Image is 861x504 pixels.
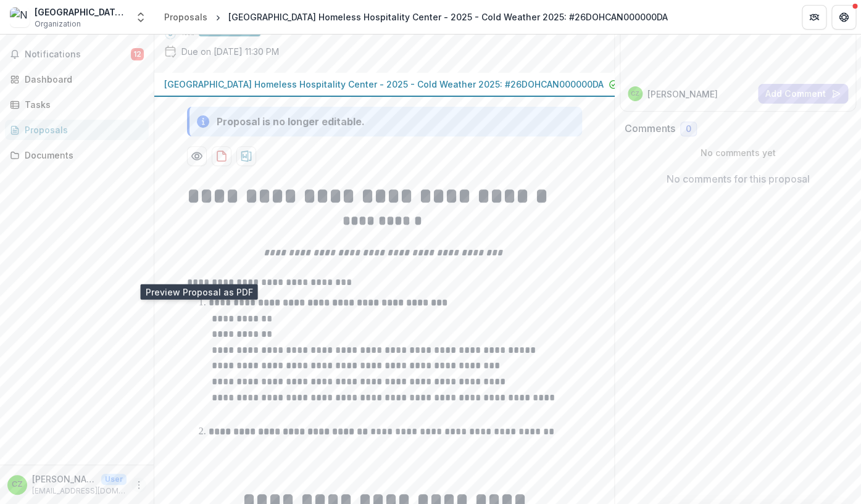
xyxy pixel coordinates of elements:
a: Documents [5,145,149,165]
button: download-proposal [212,146,231,166]
p: [EMAIL_ADDRESS][DOMAIN_NAME] [32,485,127,497]
span: 12 [131,48,144,60]
button: Partners [802,5,826,30]
span: Notifications [25,49,131,60]
h2: Comments [625,123,675,134]
p: Due on [DATE] 11:30 PM [181,45,279,58]
div: [GEOGRAPHIC_DATA] Homeless Hospitality Center - 2025 - Cold Weather 2025: #26DOHCAN000000DA [228,10,668,23]
button: Notifications12 [5,44,149,64]
p: No comments yet [625,146,851,159]
a: Proposals [5,120,149,140]
a: Dashboard [5,69,149,89]
p: [GEOGRAPHIC_DATA] Homeless Hospitality Center - 2025 - Cold Weather 2025: #26DOHCAN000000DA [164,78,604,91]
div: Proposals [164,10,207,23]
p: [PERSON_NAME] [647,88,718,101]
a: Proposals [159,8,212,26]
div: Cathy Zall [631,91,639,97]
button: More [131,477,146,492]
p: User [101,474,127,485]
span: Organization [35,19,81,30]
button: Add Comment [758,84,848,104]
button: Preview 6418a05f-4a7e-4e83-90b1-9c656c2a3495-0.pdf [187,146,207,166]
p: No comments for this proposal [667,171,810,186]
button: download-proposal [236,146,256,166]
div: Proposal is no longer editable. [217,114,365,129]
p: [PERSON_NAME] [32,473,96,485]
img: New London Homeless Hospitality Center [10,7,30,27]
nav: breadcrumb [159,8,673,26]
div: Dashboard [25,73,139,86]
button: Open entity switcher [132,5,149,30]
div: Proposals [25,123,139,136]
a: Tasks [5,94,149,115]
div: Documents [25,149,139,162]
div: [GEOGRAPHIC_DATA] Homeless Hospitality Center [35,6,127,19]
div: Tasks [25,98,139,111]
span: 0 [686,124,691,134]
div: Cathy Zall [12,481,23,489]
button: Get Help [831,5,856,30]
